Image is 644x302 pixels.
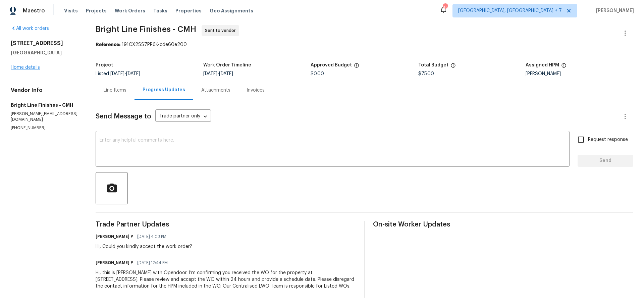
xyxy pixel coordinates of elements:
[96,63,113,67] h5: Project
[96,41,633,48] div: 191CX2SS7PP6K-cde60e200
[561,63,567,71] span: The hpm assigned to this work order.
[526,71,633,76] div: [PERSON_NAME]
[96,259,133,266] h6: [PERSON_NAME] P
[137,233,166,240] span: [DATE] 4:03 PM
[210,7,253,14] span: Geo Assignments
[96,221,356,228] span: Trade Partner Updates
[155,111,211,122] div: Trade partner only
[11,40,79,47] h2: [STREET_ADDRESS]
[588,136,628,143] span: Request response
[11,125,79,131] p: [PHONE_NUMBER]
[143,87,185,93] div: Progress Updates
[203,71,233,76] span: -
[96,243,192,250] div: Hi, Could you kindly accept the work order?
[175,7,202,14] span: Properties
[247,87,265,94] div: Invoices
[311,63,352,67] h5: Approved Budget
[96,25,196,33] span: Bright Line Finishes - CMH
[115,7,145,14] span: Work Orders
[458,7,562,14] span: [GEOGRAPHIC_DATA], [GEOGRAPHIC_DATA] + 7
[203,71,217,76] span: [DATE]
[11,111,79,122] p: [PERSON_NAME][EMAIL_ADDRESS][DOMAIN_NAME]
[219,71,233,76] span: [DATE]
[373,221,633,228] span: On-site Worker Updates
[526,63,559,67] h5: Assigned HPM
[201,87,230,94] div: Attachments
[11,87,79,94] h4: Vendor Info
[593,7,634,14] span: [PERSON_NAME]
[450,63,456,71] span: The total cost of line items that have been proposed by Opendoor. This sum includes line items th...
[110,71,124,76] span: [DATE]
[96,269,356,290] div: Hi, this is [PERSON_NAME] with Opendoor. I’m confirming you received the WO for the property at [...
[23,7,45,14] span: Maestro
[153,8,167,13] span: Tasks
[110,71,140,76] span: -
[104,87,126,94] div: Line Items
[203,63,251,67] h5: Work Order Timeline
[96,113,151,120] span: Send Message to
[126,71,140,76] span: [DATE]
[11,65,40,70] a: Home details
[96,71,140,76] span: Listed
[11,49,79,56] h5: [GEOGRAPHIC_DATA]
[11,102,79,108] h5: Bright Line Finishes - CMH
[96,42,120,47] b: Reference:
[11,26,49,31] a: All work orders
[443,4,447,11] div: 46
[137,259,168,266] span: [DATE] 12:44 PM
[418,71,434,76] span: $75.00
[354,63,359,71] span: The total cost of line items that have been approved by both Opendoor and the Trade Partner. This...
[96,233,133,240] h6: [PERSON_NAME] P
[86,7,107,14] span: Projects
[205,27,238,34] span: Sent to vendor
[311,71,324,76] span: $0.00
[418,63,448,67] h5: Total Budget
[64,7,78,14] span: Visits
